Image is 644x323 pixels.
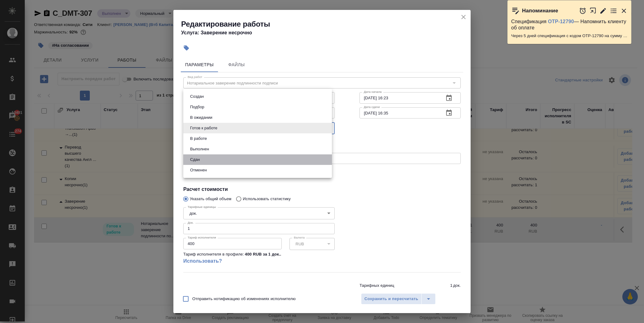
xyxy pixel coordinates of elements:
[188,93,206,100] button: Создан
[590,4,597,17] button: Открыть в новой вкладке
[548,19,574,24] a: OTP-12790
[188,104,206,110] button: Подбор
[188,156,202,163] button: Сдан
[610,7,617,15] button: Перейти в todo
[511,19,628,31] p: Спецификация — Напомнить клиенту об оплате
[188,146,211,153] button: Выполнен
[511,33,628,39] p: Через 5 дней спецификация с кодом OTP-12790 на сумму 359496 RUB будет просрочена
[188,114,214,121] button: В ожидании
[188,135,209,142] button: В работе
[620,7,628,15] button: Закрыть
[188,125,219,131] button: Готов к работе
[188,167,209,174] button: Отменен
[579,7,586,15] button: Отложить
[522,8,558,14] p: Напоминание
[599,7,607,15] button: Редактировать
